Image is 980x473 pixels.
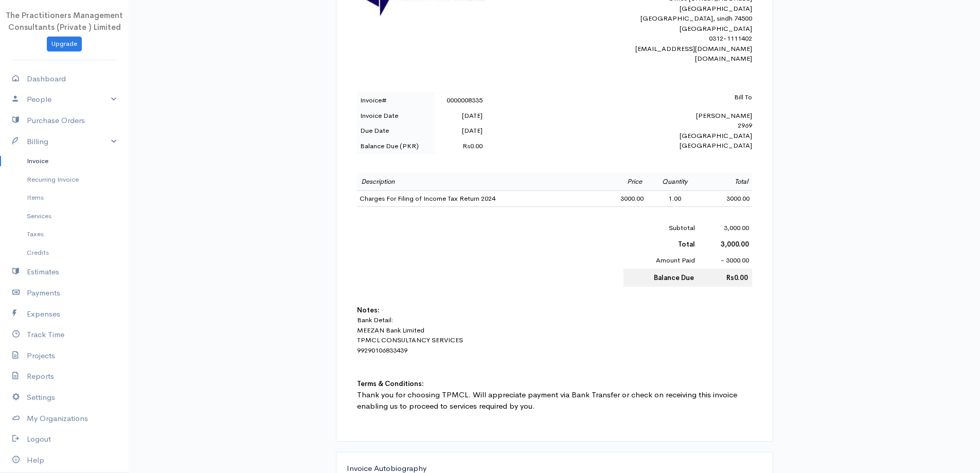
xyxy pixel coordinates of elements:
[357,123,435,138] td: Due Date
[6,10,123,32] span: The Practitioners Management Consultants (Private ) Limited
[698,252,752,269] td: - 3000.00
[703,172,752,191] td: Total
[357,306,380,314] b: Notes:
[721,240,749,249] b: 3,000.00
[435,93,485,108] td: 0000008335
[623,220,699,236] td: Subtotal
[698,220,752,236] td: 3,000.00
[435,108,485,124] td: [DATE]
[357,93,435,108] td: Invoice#
[357,138,435,154] td: Balance Due (PKR)
[357,315,752,355] p: Bank Detail: MEEZAN Bank Limited TPMCL CONSULTANCY SERVICES 99290106833439
[598,172,646,191] td: Price
[678,240,695,249] b: Total
[598,191,646,207] td: 3000.00
[47,37,82,51] a: Upgrade
[357,191,598,207] td: Charges For Filing of Income Tax Return 2024
[698,269,752,287] td: Rs0.00
[703,191,752,207] td: 3000.00
[357,379,424,388] b: Terms & Conditions:
[623,252,699,269] td: Amount Paid
[357,108,435,124] td: Invoice Date
[646,191,703,207] td: 1.00
[572,92,752,151] div: [PERSON_NAME] 2969 [GEOGRAPHIC_DATA] [GEOGRAPHIC_DATA]
[357,390,737,411] span: Thank you for choosing TPMCL. Will appreciate payment via Bank Transfer or check on receiving thi...
[435,123,485,138] td: [DATE]
[646,172,703,191] td: Quantity
[357,172,598,191] td: Description
[623,269,699,287] td: Balance Due
[435,138,485,154] td: Rs0.00
[572,92,752,102] p: Bill To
